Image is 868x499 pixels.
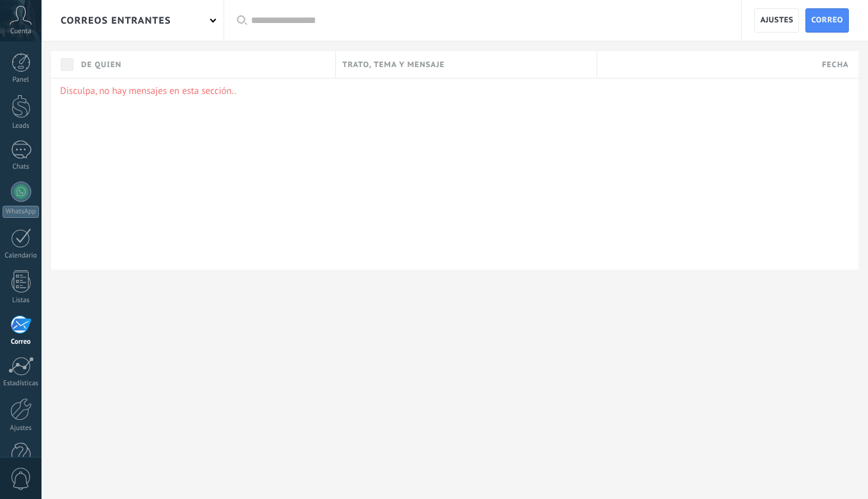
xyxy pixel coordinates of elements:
span: Correo [811,9,843,32]
span: De quien [81,59,121,71]
span: Ajustes [760,9,793,32]
div: Chats [3,163,40,171]
div: WhatsApp [3,206,39,218]
div: Leads [3,122,40,130]
span: Trato, tema y mensaje [342,59,445,71]
div: Listas [3,296,40,305]
div: Ajustes [3,424,40,433]
span: Fecha [822,59,849,71]
span: Cuenta [10,27,31,36]
div: Calendario [3,252,40,260]
div: Correo [3,338,40,346]
a: Correo [805,8,849,33]
a: Ajustes [754,8,799,33]
div: Panel [3,76,40,84]
div: Estadísticas [3,380,40,388]
p: Disculpa, no hay mensajes en esta sección.. [60,85,849,97]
